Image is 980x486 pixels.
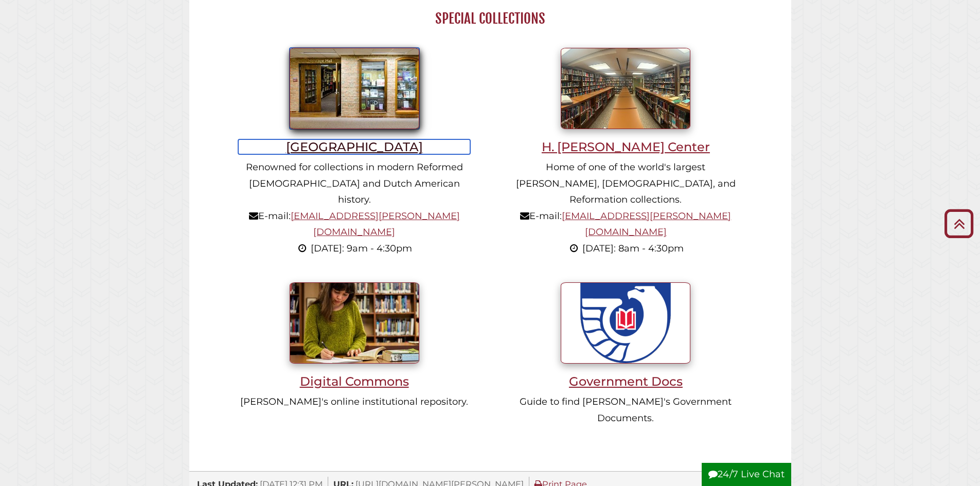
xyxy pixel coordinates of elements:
h2: Special Collections [219,10,762,27]
p: [PERSON_NAME]'s online institutional repository. [238,394,471,410]
img: U.S. Government Documents seal [561,282,690,364]
p: Guide to find [PERSON_NAME]'s Government Documents. [510,394,742,426]
h3: Digital Commons [238,374,471,389]
h3: Government Docs [510,374,742,389]
h3: H. [PERSON_NAME] Center [510,139,742,154]
a: [GEOGRAPHIC_DATA] [238,82,471,154]
span: [DATE]: 8am - 4:30pm [582,243,684,254]
a: H. [PERSON_NAME] Center [510,82,742,154]
h3: [GEOGRAPHIC_DATA] [238,139,471,154]
a: [EMAIL_ADDRESS][PERSON_NAME][DOMAIN_NAME] [291,210,460,238]
a: Back to Top [940,215,977,232]
p: Home of one of the world's largest [PERSON_NAME], [DEMOGRAPHIC_DATA], and Reformation collections... [510,159,742,257]
a: Digital Commons [238,317,471,389]
a: Government Docs [510,317,742,389]
img: Inside Meeter Center [561,48,690,129]
a: [EMAIL_ADDRESS][PERSON_NAME][DOMAIN_NAME] [562,210,731,238]
img: Heritage Hall entrance [290,48,419,129]
p: Renowned for collections in modern Reformed [DEMOGRAPHIC_DATA] and Dutch American history. E-mail: [238,159,471,257]
img: Student writing inside library [290,282,419,364]
span: [DATE]: 9am - 4:30pm [311,243,412,254]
